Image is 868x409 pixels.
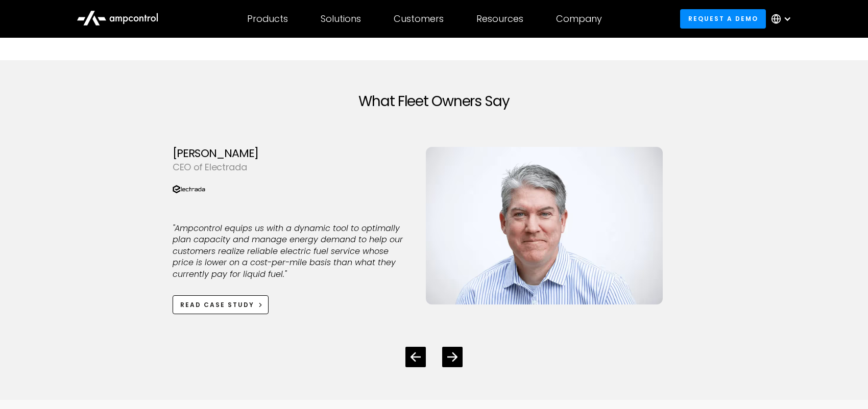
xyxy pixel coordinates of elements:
[173,93,695,110] h2: What Fleet Owners Say
[476,13,523,24] div: Resources
[405,347,426,367] div: Previous slide
[173,147,409,160] div: [PERSON_NAME]
[556,13,602,24] div: Company
[442,347,463,367] div: Next slide
[247,13,288,24] div: Products
[173,160,409,175] div: CEO of Electrada
[321,13,361,24] div: Solutions
[394,13,444,24] div: Customers
[173,131,695,331] div: 3 / 4
[180,300,254,310] div: Read case study
[173,223,409,280] p: "Ampcontrol equips us with a dynamic tool to optimally plan capacity and manage energy demand to ...
[173,295,269,314] a: Read case study
[680,9,766,28] a: Request a demo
